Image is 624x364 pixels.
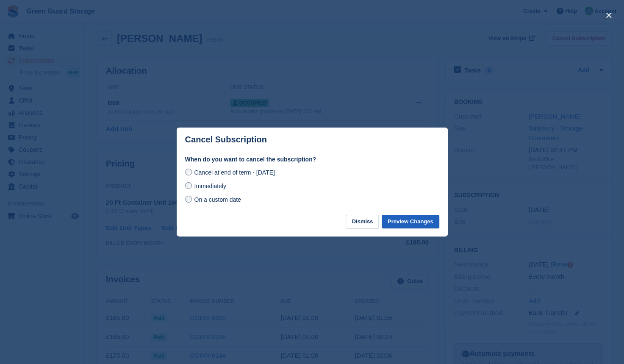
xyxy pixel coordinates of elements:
[185,155,439,164] label: When do you want to cancel the subscription?
[194,183,226,189] span: Immediately
[185,196,192,203] input: On a custom date
[185,182,192,189] input: Immediately
[185,169,192,175] input: Cancel at end of term - [DATE]
[185,135,267,144] p: Cancel Subscription
[346,215,379,229] button: Dismiss
[194,169,275,176] span: Cancel at end of term - [DATE]
[602,8,616,22] button: close
[194,196,241,203] span: On a custom date
[382,215,439,229] button: Preview Changes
